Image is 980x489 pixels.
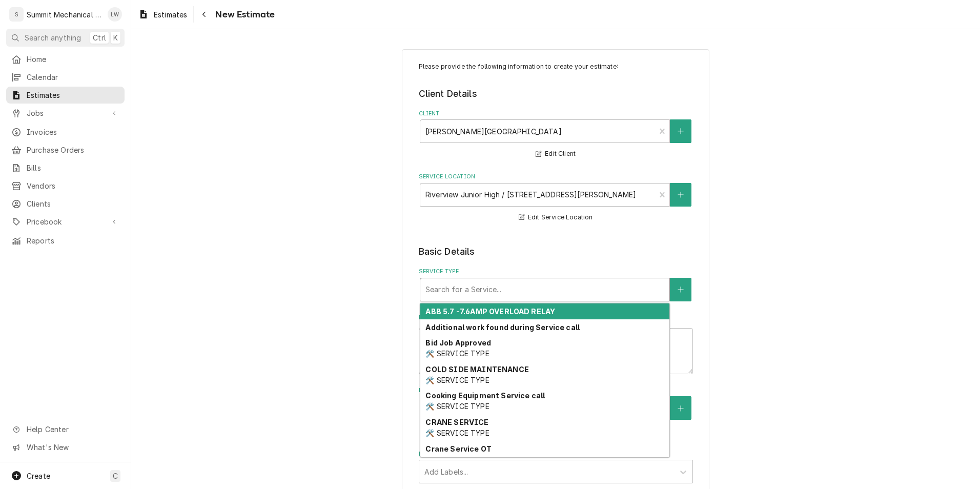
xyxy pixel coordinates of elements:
[678,128,684,135] svg: Create New Client
[27,216,104,227] span: Pricebook
[670,119,691,143] button: Create New Client
[425,391,545,400] strong: Cooking Equipment Service call
[27,472,50,480] span: Create
[6,51,125,68] a: Home
[419,386,693,437] div: Equipment
[425,365,528,374] strong: COLD SIDE MAINTENANCE
[27,9,102,20] div: Summit Mechanical Service LLC
[425,376,489,384] span: 🛠️ SERVICE TYPE
[108,7,122,22] div: LW
[425,323,580,332] strong: Additional work found during Service call
[670,396,691,420] button: Create New Equipment
[27,145,119,155] span: Purchase Orders
[27,162,119,173] span: Bills
[6,105,125,121] a: Go to Jobs
[27,180,119,191] span: Vendors
[678,191,684,198] svg: Create New Location
[27,442,118,453] span: What's New
[425,402,489,411] span: 🛠️ SERVICE TYPE
[27,54,119,65] span: Home
[6,124,125,140] a: Invoices
[154,9,187,20] span: Estimates
[419,110,693,118] label: Client
[27,72,119,83] span: Calendar
[9,7,24,22] div: S
[678,405,684,412] svg: Create New Equipment
[419,245,693,258] legend: Basic Details
[517,211,595,224] button: Edit Service Location
[419,173,693,181] label: Service Location
[27,424,118,435] span: Help Center
[27,127,119,137] span: Invoices
[108,7,122,22] div: Landon Weeks's Avatar
[425,349,489,358] span: 🛠️ SERVICE TYPE
[6,29,125,47] button: Search anythingCtrlK
[419,268,693,276] label: Service Type
[678,286,684,293] svg: Create New Service
[534,148,577,160] button: Edit Client
[6,213,125,230] a: Go to Pricebook
[419,314,693,374] div: Reason For Call
[670,278,691,301] button: Create New Service
[419,450,693,483] div: Labels
[425,338,491,347] strong: Bid Job Approved
[419,173,693,223] div: Service Location
[419,450,693,458] label: Labels
[27,198,119,209] span: Clients
[419,110,693,160] div: Client
[425,429,489,437] span: 🛠️ SERVICE TYPE
[670,183,691,207] button: Create New Location
[425,418,488,426] strong: CRANE SERVICE
[6,177,125,194] a: Vendors
[196,6,212,23] button: Navigate back
[113,471,118,481] span: C
[93,32,106,43] span: Ctrl
[419,268,693,301] div: Service Type
[419,314,693,322] label: Reason For Call
[419,87,693,100] legend: Client Details
[27,90,119,100] span: Estimates
[6,421,125,438] a: Go to Help Center
[6,87,125,104] a: Estimates
[27,108,104,118] span: Jobs
[113,32,118,43] span: K
[6,69,125,86] a: Calendar
[6,195,125,212] a: Clients
[25,32,81,43] span: Search anything
[6,439,125,456] a: Go to What's New
[6,232,125,249] a: Reports
[419,386,693,395] label: Equipment
[27,235,119,246] span: Reports
[425,444,492,453] strong: Crane Service OT
[6,159,125,176] a: Bills
[134,6,191,23] a: Estimates
[6,141,125,158] a: Purchase Orders
[425,307,555,316] strong: ABB 5.7 -7.6AMP OVERLOAD RELAY
[212,8,275,22] span: New Estimate
[419,62,693,71] p: Please provide the following information to create your estimate:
